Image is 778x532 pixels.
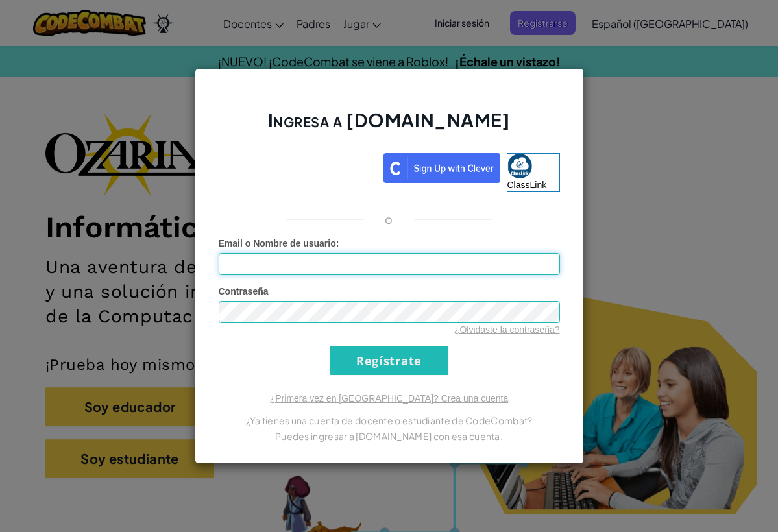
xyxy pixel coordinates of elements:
p: o [385,212,393,227]
span: Email o Nombre de usuario [219,238,336,248]
span: Contraseña [219,286,269,296]
input: Regístrate [330,346,448,375]
img: clever_sso_button@2x.png [383,153,500,183]
h2: Ingresa a [DOMAIN_NAME] [219,108,560,145]
a: Acceder con Google. Se abre en una pestaña nueva [219,153,377,192]
p: ¿Ya tienes una cuenta de docente o estudiante de CodeCombat? [219,413,560,428]
iframe: Diálogo de Acceder con Google [511,13,765,144]
p: Puedes ingresar a [DOMAIN_NAME] con esa cuenta. [219,428,560,444]
label: : [219,237,339,250]
a: ¿Primera vez en [GEOGRAPHIC_DATA]? Crea una cuenta [270,393,509,404]
iframe: Botón de Acceder con Google [212,152,383,180]
a: ¿Olvidaste la contraseña? [454,324,560,335]
div: Acceder con Google. Se abre en una pestaña nueva [219,152,377,180]
img: classlink-logo-small.png [507,154,532,178]
span: ClassLink [507,180,547,190]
